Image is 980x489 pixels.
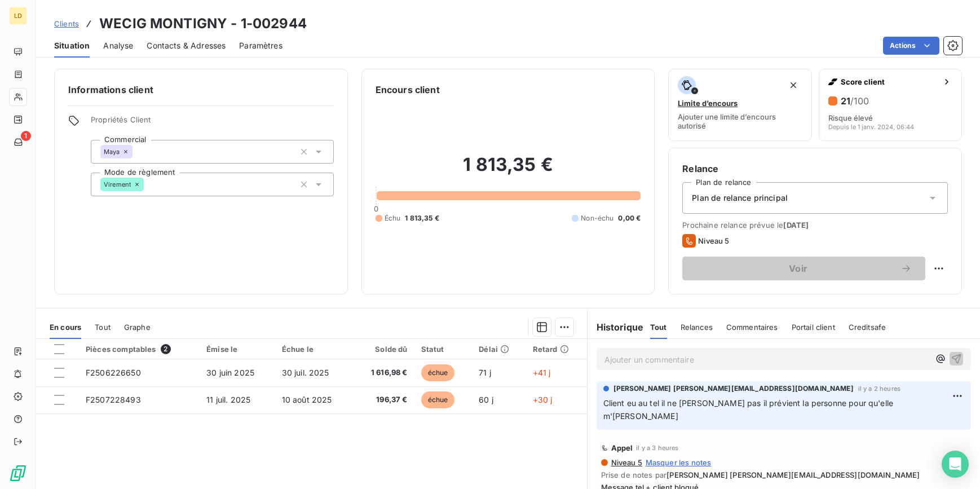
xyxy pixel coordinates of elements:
[86,395,141,404] span: F2507228493
[828,113,873,122] span: Risque élevé
[68,83,334,96] h6: Informations client
[91,115,334,131] span: Propriétés Client
[636,444,678,451] span: il y a 3 heures
[144,179,153,190] input: Ajouter une valeur
[421,345,466,354] div: Statut
[650,323,667,332] span: Tout
[692,192,788,204] span: Plan de relance principal
[54,18,79,29] a: Clients
[405,213,439,223] span: 1 813,35 €
[54,40,90,51] span: Situation
[610,458,642,467] span: Niveau 5
[682,162,948,175] h6: Relance
[581,213,613,223] span: Non-échu
[21,131,31,141] span: 1
[282,345,346,354] div: Échue le
[360,345,408,354] div: Solde dû
[533,345,580,354] div: Retard
[819,69,962,141] button: Score client21/100Risque élevéDepuis le 1 janv. 2024, 06:44
[103,40,133,51] span: Analyse
[603,398,896,421] span: Client eu au tel il ne [PERSON_NAME] pas il prévient la personne pour qu'elle m'[PERSON_NAME]
[376,83,440,96] h6: Encours client
[678,112,802,130] span: Ajouter une limite d’encours autorisé
[374,204,378,213] span: 0
[9,7,27,25] div: LD
[54,19,79,28] span: Clients
[50,323,81,332] span: En cours
[601,470,967,479] span: Prise de notes par
[104,181,131,188] span: Virement
[282,368,329,377] span: 30 juil. 2025
[783,221,809,230] span: [DATE]
[682,257,925,280] button: Voir
[678,99,738,108] span: Limite d’encours
[479,368,491,377] span: 71 j
[533,395,553,404] span: +30 j
[360,394,408,406] span: 196,37 €
[668,69,811,141] button: Limite d’encoursAjouter une limite d’encours autorisé
[479,395,493,404] span: 60 j
[698,236,729,245] span: Niveau 5
[858,385,900,392] span: il y a 2 heures
[588,320,644,334] h6: Historique
[696,264,900,273] span: Voir
[360,367,408,378] span: 1 616,98 €
[646,458,712,467] span: Masquer les notes
[682,221,948,230] span: Prochaine relance prévue le
[86,344,193,354] div: Pièces comptables
[841,95,869,107] h6: 21
[613,384,854,394] span: [PERSON_NAME] [PERSON_NAME][EMAIL_ADDRESS][DOMAIN_NAME]
[147,40,226,51] span: Contacts & Adresses
[161,344,171,354] span: 2
[828,124,914,130] span: Depuis le 1 janv. 2024, 06:44
[792,323,835,332] span: Portail client
[883,37,939,55] button: Actions
[533,368,551,377] span: +41 j
[206,345,268,354] div: Émise le
[239,40,282,51] span: Paramètres
[99,14,307,34] h3: WECIG MONTIGNY - 1-002944
[9,464,27,482] img: Logo LeanPay
[86,368,141,377] span: F2506226650
[104,148,120,155] span: Maya
[942,451,969,478] div: Open Intercom Messenger
[421,364,455,381] span: échue
[421,391,455,408] span: échue
[124,323,151,332] span: Graphe
[282,395,332,404] span: 10 août 2025
[681,323,713,332] span: Relances
[841,77,938,86] span: Score client
[376,153,641,187] h2: 1 813,35 €
[385,213,401,223] span: Échu
[666,470,920,479] span: [PERSON_NAME] [PERSON_NAME][EMAIL_ADDRESS][DOMAIN_NAME]
[133,147,142,157] input: Ajouter une valeur
[611,443,633,452] span: Appel
[849,323,886,332] span: Creditsafe
[618,213,641,223] span: 0,00 €
[479,345,519,354] div: Délai
[850,95,869,107] span: /100
[206,368,254,377] span: 30 juin 2025
[726,323,778,332] span: Commentaires
[206,395,250,404] span: 11 juil. 2025
[95,323,111,332] span: Tout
